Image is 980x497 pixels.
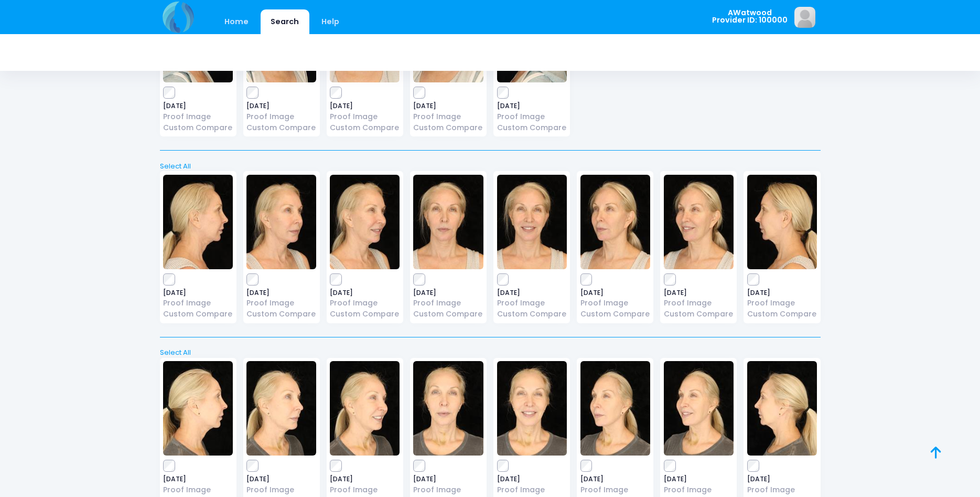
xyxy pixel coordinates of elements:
[413,361,483,456] img: image
[163,103,233,109] span: [DATE]
[413,298,483,309] a: Proof Image
[580,476,650,482] span: [DATE]
[664,361,734,456] img: image
[580,484,650,495] a: Proof Image
[330,290,400,296] span: [DATE]
[246,103,316,109] span: [DATE]
[413,476,483,482] span: [DATE]
[794,7,815,28] img: image
[747,309,817,320] a: Custom Compare
[311,9,349,34] a: Help
[330,111,400,122] a: Proof Image
[156,347,824,358] a: Select All
[246,111,316,122] a: Proof Image
[497,290,567,296] span: [DATE]
[330,175,400,269] img: image
[163,309,233,320] a: Custom Compare
[246,290,316,296] span: [DATE]
[497,476,567,482] span: [DATE]
[163,476,233,482] span: [DATE]
[664,484,734,495] a: Proof Image
[163,175,233,269] img: image
[580,361,650,456] img: image
[246,476,316,482] span: [DATE]
[413,290,483,296] span: [DATE]
[163,298,233,309] a: Proof Image
[163,111,233,122] a: Proof Image
[413,309,483,320] a: Custom Compare
[580,309,650,320] a: Custom Compare
[413,103,483,109] span: [DATE]
[580,298,650,309] a: Proof Image
[747,290,817,296] span: [DATE]
[664,476,734,482] span: [DATE]
[246,484,316,495] a: Proof Image
[497,122,567,133] a: Custom Compare
[246,298,316,309] a: Proof Image
[580,175,650,269] img: image
[330,361,400,456] img: image
[330,484,400,495] a: Proof Image
[497,103,567,109] span: [DATE]
[497,484,567,495] a: Proof Image
[413,175,483,269] img: image
[330,103,400,109] span: [DATE]
[163,290,233,296] span: [DATE]
[664,290,734,296] span: [DATE]
[664,175,734,269] img: image
[747,175,817,269] img: image
[163,484,233,495] a: Proof Image
[330,309,400,320] a: Custom Compare
[497,309,567,320] a: Custom Compare
[246,175,316,269] img: image
[330,298,400,309] a: Proof Image
[330,122,400,133] a: Custom Compare
[664,309,734,320] a: Custom Compare
[664,298,734,309] a: Proof Image
[246,122,316,133] a: Custom Compare
[246,309,316,320] a: Custom Compare
[163,122,233,133] a: Custom Compare
[747,476,817,482] span: [DATE]
[497,361,567,456] img: image
[747,484,817,495] a: Proof Image
[413,484,483,495] a: Proof Image
[747,298,817,309] a: Proof Image
[413,111,483,122] a: Proof Image
[163,361,233,456] img: image
[712,9,788,24] span: AWatwood Provider ID: 100000
[246,361,316,456] img: image
[261,9,309,34] a: Search
[497,298,567,309] a: Proof Image
[580,290,650,296] span: [DATE]
[156,161,824,172] a: Select All
[214,9,259,34] a: Home
[413,122,483,133] a: Custom Compare
[497,111,567,122] a: Proof Image
[497,175,567,269] img: image
[330,476,400,482] span: [DATE]
[747,361,817,456] img: image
